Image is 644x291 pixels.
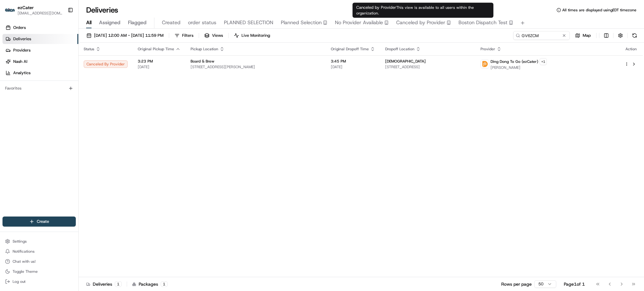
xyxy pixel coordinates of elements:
[37,219,49,224] span: Create
[241,33,270,38] span: Live Monitoring
[13,269,38,274] span: Toggle Theme
[13,70,31,76] span: Analytics
[564,281,585,287] div: Page 1 of 1
[86,19,92,26] span: All
[13,249,35,254] span: Notifications
[188,19,216,26] span: order status
[86,5,118,15] h1: Deliveries
[3,57,78,67] a: Nash AI
[501,281,532,287] p: Rows per page
[162,19,180,26] span: Created
[18,11,63,16] button: [EMAIL_ADDRESS][DOMAIN_NAME]
[480,47,495,52] span: Provider
[491,65,547,70] span: [PERSON_NAME]
[138,47,174,52] span: Original Pickup Time
[3,68,78,78] a: Analytics
[3,34,78,44] a: Deliveries
[99,19,120,26] span: Assigned
[3,277,76,286] button: Log out
[212,33,223,38] span: Views
[385,47,414,52] span: Dropoff Location
[138,59,180,64] span: 3:23 PM
[191,64,321,69] span: [STREET_ADDRESS][PERSON_NAME]
[385,64,470,69] span: [STREET_ADDRESS]
[572,31,594,40] button: Map
[353,3,493,18] div: Canceled by Provider
[132,281,168,287] div: Packages
[13,47,31,53] span: Providers
[540,58,547,65] button: +1
[191,47,218,52] span: Pickup Location
[3,247,76,256] button: Notifications
[13,59,27,64] span: Nash AI
[18,4,34,11] button: ezCater
[3,45,78,55] a: Providers
[3,23,78,33] a: Orders
[331,64,375,69] span: [DATE]
[13,279,25,284] span: Log out
[191,59,214,64] span: Board & Brew
[3,3,65,18] button: ezCaterezCater[EMAIL_ADDRESS][DOMAIN_NAME]
[630,31,639,40] button: Refresh
[562,8,636,13] span: All times are displayed using EDT timezone
[3,267,76,276] button: Toggle Theme
[491,59,538,64] span: Ding Dong To Go (ezCater)
[13,239,27,244] span: Settings
[13,259,36,264] span: Chat with us!
[84,31,166,40] button: [DATE] 12:00 AM - [DATE] 11:59 PM
[182,33,193,38] span: Filters
[138,64,180,69] span: [DATE]
[13,36,31,42] span: Deliveries
[161,281,168,287] div: 1
[3,217,76,227] button: Create
[396,19,445,26] span: Canceled by Provider
[331,59,375,64] span: 3:45 PM
[513,31,570,40] input: Type to search
[458,19,508,26] span: Boston Dispatch Test
[172,31,196,40] button: Filters
[224,19,273,26] span: PLANNED SELECTION
[94,33,164,38] span: [DATE] 12:00 AM - [DATE] 11:59 PM
[202,31,226,40] button: Views
[583,33,591,38] span: Map
[625,47,638,52] div: Action
[128,19,147,26] span: Flagged
[86,281,122,287] div: Deliveries
[331,47,369,52] span: Original Dropoff Time
[5,8,15,12] img: ezCater
[3,237,76,246] button: Settings
[115,281,122,287] div: 1
[481,60,489,68] img: ddtg_logo_v2.png
[13,25,26,30] span: Orders
[385,59,426,64] span: [DEMOGRAPHIC_DATA]
[3,83,76,93] div: Favorites
[231,31,273,40] button: Live Monitoring
[335,19,383,26] span: No Provider Available
[3,257,76,266] button: Chat with us!
[281,19,322,26] span: Planned Selection
[84,47,94,52] span: Status
[356,5,474,16] span: This view is available to all users within the organization.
